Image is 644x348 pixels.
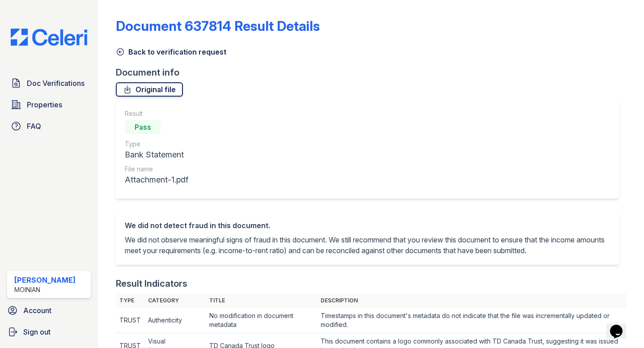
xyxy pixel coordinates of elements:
[116,66,626,79] div: Document info
[606,312,635,339] iframe: chat widget
[27,78,85,89] span: Doc Verifications
[206,308,317,333] td: No modification in document metadata
[125,120,161,134] div: Pass
[206,293,317,308] th: Title
[14,275,76,285] div: [PERSON_NAME]
[116,308,144,333] td: TRUST
[116,293,144,308] th: Type
[125,140,188,149] div: Type
[144,293,206,308] th: Category
[7,74,91,92] a: Doc Verifications
[7,117,91,135] a: FAQ
[27,121,41,132] span: FAQ
[116,18,320,34] a: Document 637814 Result Details
[125,174,188,186] div: Attachment-1.pdf
[317,308,627,333] td: Timestamps in this document's metadata do not indicate that the file was incrementally updated or...
[7,96,91,114] a: Properties
[125,165,188,174] div: File name
[4,301,94,319] a: Account
[4,323,94,341] a: Sign out
[4,29,94,46] img: CE_Logo_Blue-a8612792a0a2168367f1c8372b55b34899dd931a85d93a1a3d3e32e68fde9ad4.png
[23,327,51,337] span: Sign out
[125,149,188,161] div: Bank Statement
[23,305,51,316] span: Account
[14,285,76,294] div: Moinian
[116,47,226,57] a: Back to verification request
[116,277,187,290] div: Result Indicators
[27,99,62,110] span: Properties
[144,308,206,333] td: Authenticity
[317,293,627,308] th: Description
[116,82,183,97] a: Original file
[125,220,610,231] div: We did not detect fraud in this document.
[125,109,188,118] div: Result
[125,234,610,256] p: We did not observe meaningful signs of fraud in this document. We still recommend that you review...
